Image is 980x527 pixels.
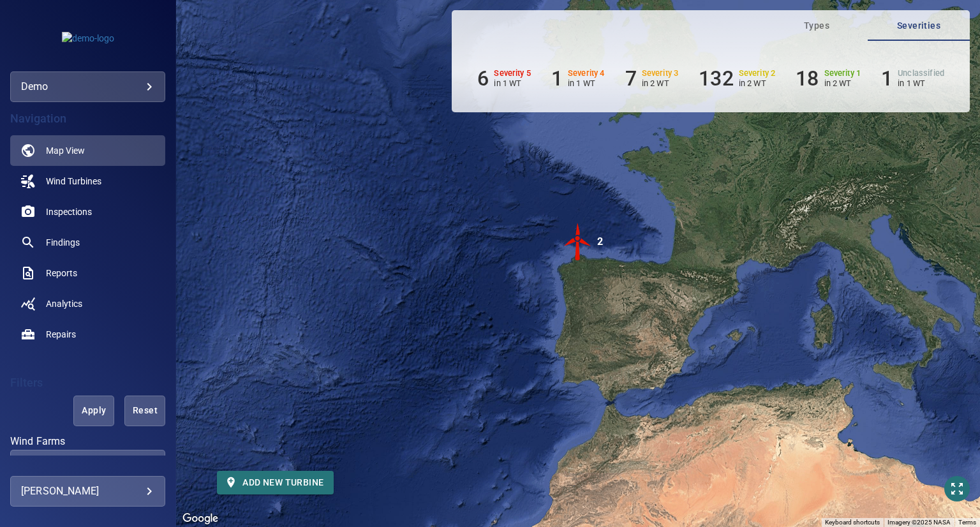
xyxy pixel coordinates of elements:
[46,205,92,218] span: Inspections
[89,403,98,419] span: Apply
[10,376,165,389] h4: Filters
[642,69,679,78] h6: Severity 3
[625,66,637,91] h6: 7
[179,510,221,527] a: Open this area in Google Maps (opens a new window)
[887,519,951,526] span: Imagery ©2025 NASA
[796,66,861,91] li: Severity 1
[551,66,605,91] li: Severity 4
[10,450,165,480] div: Wind Farms
[21,77,154,97] div: demo
[140,403,149,419] span: Reset
[10,112,165,125] h4: Navigation
[217,471,334,494] button: Add new turbine
[179,510,221,527] img: Google
[739,69,776,78] h6: Severity 2
[699,66,775,91] li: Severity 2
[568,69,605,78] h6: Severity 4
[21,481,154,501] div: [PERSON_NAME]
[73,396,114,426] button: Apply
[46,236,80,249] span: Findings
[10,71,165,102] div: demo
[559,223,597,261] img: windFarmIconCat5.svg
[559,223,597,263] gmp-advanced-marker: 2
[881,66,944,91] li: Severity Unclassified
[227,475,323,491] span: Add new turbine
[824,78,861,88] p: in 2 WT
[824,69,861,78] h6: Severity 1
[46,144,85,157] span: Map View
[10,288,165,319] a: analytics noActive
[477,66,489,91] h6: 6
[739,78,776,88] p: in 2 WT
[881,66,893,91] h6: 1
[46,297,82,310] span: Analytics
[825,518,880,527] button: Keyboard shortcuts
[551,66,563,91] h6: 1
[898,69,944,78] h6: Unclassified
[46,328,76,341] span: Repairs
[10,227,165,258] a: findings noActive
[10,319,165,350] a: repairs noActive
[898,78,944,88] p: in 1 WT
[796,66,819,91] h6: 18
[642,78,679,88] p: in 2 WT
[494,69,531,78] h6: Severity 5
[494,78,531,88] p: in 1 WT
[10,436,165,447] label: Wind Farms
[46,175,101,188] span: Wind Turbines
[958,519,976,526] a: Terms (opens in new tab)
[124,396,165,426] button: Reset
[568,78,605,88] p: in 1 WT
[597,223,603,261] div: 2
[10,166,165,197] a: windturbines noActive
[46,267,77,279] span: Reports
[875,18,962,34] span: Severities
[10,258,165,288] a: reports noActive
[773,18,860,34] span: Types
[625,66,679,91] li: Severity 3
[699,66,733,91] h6: 132
[10,135,165,166] a: map active
[62,32,114,45] img: demo-logo
[10,197,165,227] a: inspections noActive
